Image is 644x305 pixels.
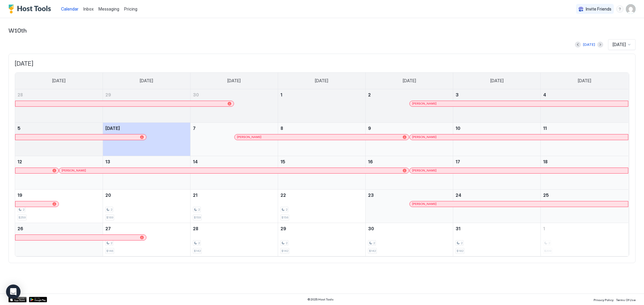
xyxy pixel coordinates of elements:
[29,297,47,302] div: Google Play Store
[541,223,628,234] a: November 1, 2025
[15,189,103,223] td: October 19, 2025
[278,123,365,134] a: October 8, 2025
[484,73,510,89] a: Friday
[616,298,636,302] span: Terms Of Use
[572,73,597,89] a: Saturday
[412,202,437,206] span: [PERSON_NAME]
[286,241,287,245] span: 2
[18,226,23,231] span: 26
[453,89,540,100] a: October 3, 2025
[103,123,190,134] a: October 6, 2025
[23,208,24,212] span: 2
[278,156,365,189] td: October 15, 2025
[105,126,120,131] span: [DATE]
[98,6,119,11] span: Messaging
[280,126,283,131] span: 8
[191,223,278,234] a: October 28, 2025
[105,193,111,198] span: 20
[278,189,365,223] td: October 22, 2025
[403,78,416,83] span: [DATE]
[453,156,541,189] td: October 17, 2025
[193,92,199,97] span: 30
[543,193,549,198] span: 25
[366,223,453,234] a: October 30, 2025
[134,73,159,89] a: Monday
[456,92,459,97] span: 3
[15,122,103,156] td: October 5, 2025
[194,249,201,253] span: $142
[366,189,453,223] td: October 23, 2025
[278,156,365,167] a: October 15, 2025
[541,189,628,223] td: October 25, 2025
[83,6,94,11] span: Inbox
[453,190,540,201] a: October 24, 2025
[8,5,54,14] a: Host Tools Logo
[543,159,548,164] span: 18
[6,285,21,299] div: Open Intercom Messenger
[597,42,603,48] button: Next month
[453,89,541,123] td: October 3, 2025
[103,223,190,234] a: October 27, 2025
[46,73,72,89] a: Sunday
[456,193,461,198] span: 24
[412,168,626,172] div: [PERSON_NAME]
[541,156,628,189] td: October 18, 2025
[373,241,375,245] span: 2
[281,249,288,253] span: $142
[194,215,201,219] span: $159
[15,190,103,201] a: October 19, 2025
[456,159,460,164] span: 17
[578,78,591,83] span: [DATE]
[190,122,278,156] td: October 7, 2025
[616,296,636,303] a: Terms Of Use
[61,6,78,11] span: Calendar
[18,159,22,164] span: 12
[193,193,197,198] span: 21
[111,241,112,245] span: 2
[541,123,628,134] a: October 11, 2025
[280,159,285,164] span: 15
[103,190,190,201] a: October 20, 2025
[543,126,547,131] span: 11
[541,223,628,256] td: November 1, 2025
[543,226,545,231] span: 1
[613,42,626,47] span: [DATE]
[83,6,94,12] a: Inbox
[237,135,407,139] div: [PERSON_NAME]
[190,223,278,256] td: October 28, 2025
[594,296,614,303] a: Privacy Policy
[191,156,278,167] a: October 14, 2025
[190,89,278,123] td: September 30, 2025
[61,6,78,12] a: Calendar
[8,25,636,34] span: W10th
[541,89,628,100] a: October 4, 2025
[198,241,200,245] span: 2
[227,78,241,83] span: [DATE]
[278,190,365,201] a: October 22, 2025
[366,223,453,256] td: October 30, 2025
[366,89,453,123] td: October 2, 2025
[412,202,626,206] div: [PERSON_NAME]
[15,89,103,100] a: September 28, 2025
[191,89,278,100] a: September 30, 2025
[616,5,623,13] div: menu
[15,223,103,234] a: October 26, 2025
[456,126,460,131] span: 10
[582,41,596,48] button: [DATE]
[191,123,278,134] a: October 7, 2025
[412,168,437,172] span: [PERSON_NAME]
[105,159,110,164] span: 13
[103,156,190,167] a: October 13, 2025
[8,297,27,302] a: App Store
[453,223,540,234] a: October 31, 2025
[453,156,540,167] a: October 17, 2025
[15,123,103,134] a: October 5, 2025
[368,92,371,97] span: 2
[397,73,422,89] a: Thursday
[103,122,190,156] td: October 6, 2025
[368,193,374,198] span: 23
[583,42,595,47] div: [DATE]
[52,78,66,83] span: [DATE]
[98,6,119,12] a: Messaging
